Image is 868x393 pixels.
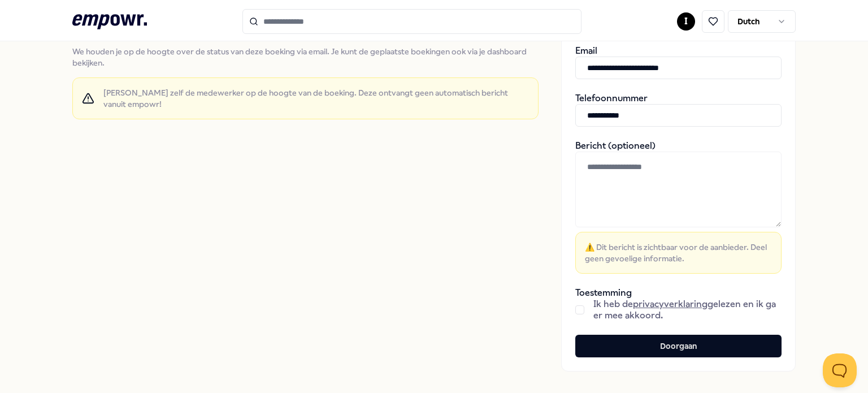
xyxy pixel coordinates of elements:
div: Email [575,45,782,79]
span: [PERSON_NAME] zelf de medewerker op de hoogte van de boeking. Deze ontvangt geen automatisch beri... [103,87,529,110]
div: Bericht (optioneel) [575,140,782,274]
span: Ik heb de gelezen en ik ga er mee akkoord. [593,299,782,321]
iframe: Help Scout Beacon - Open [823,353,857,387]
input: Search for products, categories or subcategories [242,9,581,34]
span: ⚠️ Dit bericht is zichtbaar voor de aanbieder. Deel geen gevoelige informatie. [585,241,772,264]
a: privacyverklaring [633,299,708,309]
div: Toestemming [575,287,782,321]
span: We houden je op de hoogte over de status van deze boeking via email. Je kunt de geplaatste boekin... [72,46,539,68]
button: Doorgaan [575,335,782,357]
button: I [677,12,695,31]
div: Telefoonnummer [575,93,782,127]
